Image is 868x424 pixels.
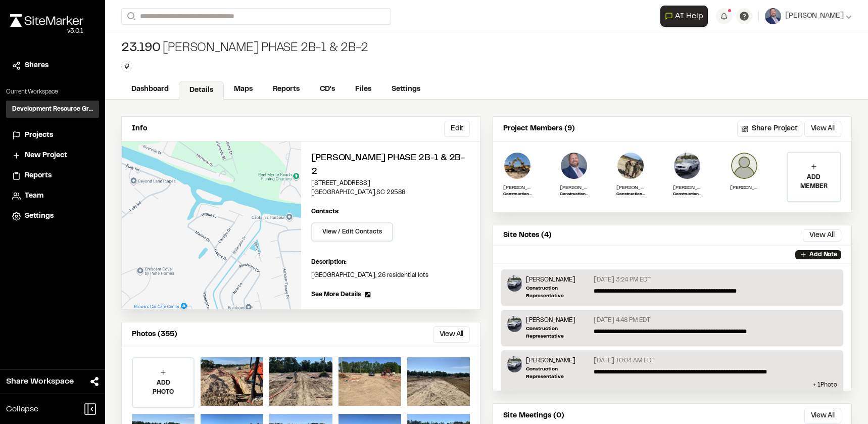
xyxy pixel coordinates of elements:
button: View All [803,229,841,242]
p: [PERSON_NAME] [526,356,590,365]
span: Shares [25,60,49,71]
p: Construction Representative [503,192,532,198]
p: [PERSON_NAME] [526,275,590,285]
p: [DATE] 4:48 PM EDT [594,316,650,325]
p: Photos (355) [132,329,177,340]
button: Open AI Assistant [660,6,708,27]
a: CD's [310,80,345,99]
p: [PERSON_NAME] [730,184,758,192]
p: [DATE] 3:24 PM EDT [594,275,651,285]
button: View All [804,408,841,424]
p: [PERSON_NAME] [673,184,701,192]
span: Settings [25,211,54,222]
img: Jake Rosiek [560,152,588,180]
span: See More Details [311,290,361,299]
button: View / Edit Contacts [311,222,393,242]
button: View All [433,326,470,343]
button: Edit Tags [121,61,132,72]
h3: Development Resource Group [12,105,93,114]
img: Misty Gutman [730,152,758,180]
img: Timothy Clark [507,356,522,372]
img: Timothy Clark [507,316,522,332]
p: Site Notes (4) [503,230,552,241]
span: 23.190 [121,40,161,57]
div: Open AI Assistant [660,6,712,27]
p: Site Meetings (0) [503,410,564,421]
a: Settings [12,211,93,222]
p: [PERSON_NAME] [560,184,588,192]
button: Search [121,8,139,25]
img: Dillon Hackett [616,152,645,180]
div: Oh geez...please don't... [10,27,83,36]
a: Projects [12,130,93,141]
img: rebrand.png [10,14,83,27]
button: Share Project [737,121,802,137]
a: Details [179,81,224,100]
button: Edit [444,121,470,137]
span: New Project [25,150,67,161]
p: Construction Representative [673,192,701,198]
span: Team [25,191,43,202]
p: Construction Representative [526,325,590,340]
img: Ross Edwards [503,152,532,180]
p: Contacts: [311,207,340,216]
button: View All [804,121,841,137]
a: Maps [224,80,263,99]
p: Construction Services Manager [560,192,588,198]
p: Description: [311,258,470,267]
span: [PERSON_NAME] [785,11,844,22]
a: Settings [381,80,430,99]
img: User [765,8,781,24]
a: Files [345,80,381,99]
a: Dashboard [121,80,179,99]
div: [PERSON_NAME] Phase 2B-1 & 2B-2 [121,40,368,57]
p: Info [132,123,147,134]
span: Reports [25,170,52,181]
a: New Project [12,150,93,161]
p: [PERSON_NAME] [526,316,590,325]
p: [GEOGRAPHIC_DATA] , SC 29588 [311,188,470,197]
span: Projects [25,130,53,141]
img: Timothy Clark [507,275,522,292]
p: [PERSON_NAME] [616,184,645,192]
a: Shares [12,60,93,71]
span: AI Help [675,10,703,22]
p: Construction Representative [526,285,590,300]
button: [PERSON_NAME] [765,8,852,24]
p: ADD MEMBER [788,173,840,191]
p: [STREET_ADDRESS] [311,179,470,188]
h2: [PERSON_NAME] Phase 2B-1 & 2B-2 [311,152,470,179]
span: Collapse [6,403,38,415]
span: Share Workspace [6,375,74,388]
p: Current Workspace [6,87,99,97]
p: + 1 Photo [507,381,837,390]
p: Add Note [809,250,837,259]
a: Reports [12,170,93,181]
p: [PERSON_NAME] [503,184,532,192]
p: [GEOGRAPHIC_DATA]; 26 residential lots [311,271,470,280]
p: Project Members (9) [503,123,575,134]
img: Timothy Clark [673,152,701,180]
p: Construction Rep. [616,192,645,198]
p: Construction Representative [526,365,590,381]
a: Reports [263,80,310,99]
p: [DATE] 10:04 AM EDT [594,356,655,365]
p: ADD PHOTO [133,379,194,397]
a: Team [12,191,93,202]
